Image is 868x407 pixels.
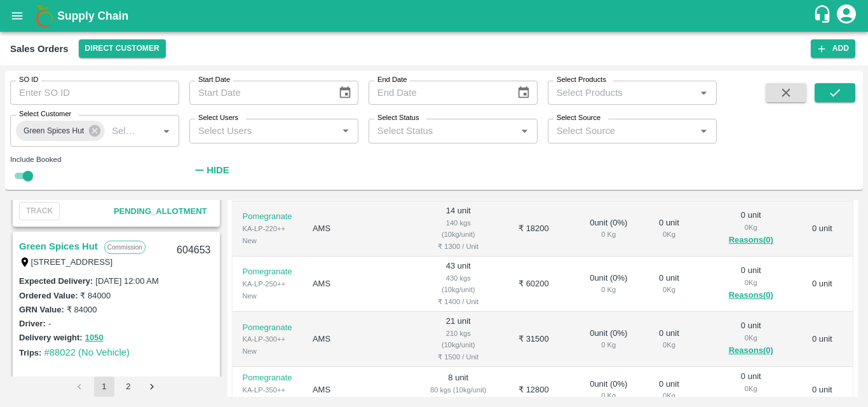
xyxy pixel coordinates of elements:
nav: pagination navigation [68,377,165,397]
a: #88022 (No Vehicle) [44,347,130,357]
td: ₹ 18200 [498,201,569,257]
div: customer-support [813,4,835,27]
label: [STREET_ADDRESS] [31,257,113,267]
div: 0 unit [721,320,782,358]
div: New [243,290,292,302]
p: Pomegranate [243,266,292,278]
td: 14 unit [418,201,498,257]
div: Green Spices Hut [16,121,105,141]
td: AMS [302,201,418,257]
div: New [243,345,292,357]
td: AMS [302,257,418,312]
button: Hide [189,159,233,181]
div: 140 kgs (10kg/unit) [428,217,488,241]
td: ₹ 60200 [498,257,569,312]
label: - [48,319,51,328]
div: 0 unit [721,210,782,248]
div: 0 Kg [721,277,782,288]
div: 0 Kg [658,390,680,401]
div: 0 Kg [580,229,638,240]
div: 0 unit [658,217,680,241]
label: ₹ 84000 [67,305,97,314]
button: Open [516,123,532,139]
td: ₹ 31500 [498,312,569,367]
button: Open [695,84,712,101]
b: Supply Chain [57,10,128,22]
p: Commission [104,241,146,254]
button: Open [158,123,175,139]
div: 0 unit [658,272,680,296]
td: 43 unit [418,257,498,312]
div: ₹ 1300 / Unit [428,241,488,252]
button: Reasons(0) [721,344,782,358]
div: 0 unit [658,328,680,351]
div: 0 Kg [580,284,638,295]
label: Select Users [198,113,238,123]
p: Pomegranate [243,211,292,223]
strong: Hide [207,165,229,175]
a: Green Spices Hut [19,238,98,255]
span: Green Spices Hut [16,124,92,138]
div: 0 Kg [658,284,680,295]
div: 80 kgs (10kg/unit) [428,384,488,396]
div: account of current user [835,3,858,29]
div: 0 unit ( 0 %) [580,272,638,296]
input: Select Products [552,84,692,101]
div: 210 kgs (10kg/unit) [428,328,488,351]
div: 0 Kg [658,339,680,350]
label: Select Customer [19,109,71,119]
img: logo [32,3,57,29]
button: Go to next page [142,377,163,397]
button: open drawer [3,1,32,30]
label: Driver: [19,319,46,328]
div: KA-LP-220++ [243,223,292,234]
label: GRN Value: [19,305,64,314]
button: Reasons(0) [721,233,782,248]
button: Open [337,123,354,139]
button: Choose date [333,81,357,105]
input: Start Date [189,81,328,105]
button: Select DC [79,39,166,58]
input: Enter SO ID [10,81,179,105]
div: 0 Kg [721,383,782,394]
input: Select Status [372,123,513,139]
button: Add [811,39,855,58]
div: 430 kgs (10kg/unit) [428,272,488,296]
div: 0 unit ( 0 %) [580,328,638,351]
div: New [243,235,292,246]
td: 0 unit [792,257,853,312]
div: 0 Kg [721,222,782,233]
div: ₹ 1500 / Unit [428,351,488,363]
span: Pending_Allotment [114,206,207,216]
label: Trips: [19,348,41,357]
label: Select Products [557,75,606,85]
div: ₹ 1400 / Unit [428,296,488,307]
td: 0 unit [792,312,853,367]
label: SO ID [19,75,38,85]
a: Supply Chain [57,7,813,25]
td: 21 unit [418,312,498,367]
button: Reasons(0) [721,288,782,303]
button: Choose date [512,81,536,105]
div: ₹ 1600 / Unit [428,396,488,407]
div: KA-LP-300++ [243,333,292,345]
div: 0 unit [721,265,782,303]
td: 0 unit [792,201,853,257]
input: Select Source [552,123,692,139]
label: Start Date [198,75,230,85]
label: Ordered Value: [19,291,78,300]
td: AMS [302,312,418,367]
label: ₹ 84000 [80,291,111,300]
input: Select Customer [107,123,138,139]
p: Pomegranate [243,372,292,384]
div: Sales Orders [10,41,69,57]
label: Select Source [557,113,600,123]
label: Expected Delivery : [19,276,93,286]
div: 604653 [169,236,218,265]
button: Go to page 2 [118,377,139,397]
div: 0 Kg [580,390,638,401]
div: 0 Kg [658,229,680,240]
label: End Date [377,75,407,85]
label: Delivery weight: [19,333,83,342]
div: KA-LP-250++ [243,278,292,290]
